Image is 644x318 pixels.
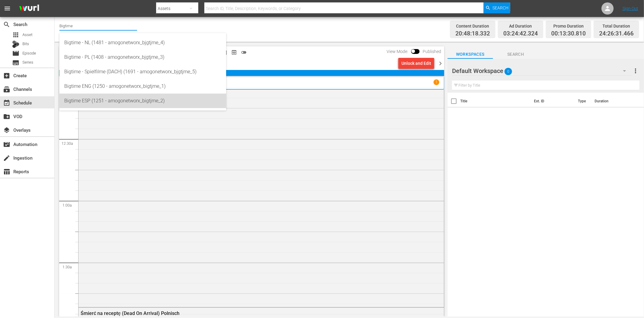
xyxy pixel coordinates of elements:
span: Reports [3,168,10,175]
span: Published [420,49,444,54]
span: View Backup [229,48,239,57]
th: Type [575,93,591,110]
span: toggle_off [241,49,247,55]
span: chevron_right [437,60,444,67]
span: 03:24:42.324 [503,30,538,37]
div: Promo Duration [551,22,586,30]
span: View Mode: [384,49,411,54]
button: Search [484,2,510,13]
span: 00:13:30.810 [551,30,586,37]
button: Unlock and Edit [398,58,434,69]
div: Total Duration [599,22,634,30]
img: ans4CAIJ8jUAAAAAAAAAAAAAAAAAAAAAAAAgQb4GAAAAAAAAAAAAAAAAAAAAAAAAJMjXAAAAAAAAAAAAAAAAAAAAAAAAgAT5G... [15,2,44,16]
span: preview_outlined [231,49,237,55]
span: 20:48:18.332 [455,30,490,37]
span: Overlays [3,127,10,134]
span: Automation [3,141,10,148]
span: 24:26:31.466 [599,30,634,37]
span: Ingestion [3,154,10,162]
div: Bigtime ENG (1250 - amogonetworx_bigtjme_1) [64,79,221,94]
span: menu [4,5,11,12]
span: VOD [3,113,10,120]
div: Content Duration [455,22,490,30]
div: Śmierć na receptę (Dead On Arrival) Polnisch [81,310,408,316]
div: Bigtime - NL (1481 - amogonetworx_bjgtjme_4) [64,35,221,50]
span: Episode [22,50,36,56]
span: Toggle to switch from Published to Draft view. [411,49,415,53]
th: Ext. ID [530,93,575,110]
div: Unlock and Edit [401,58,431,69]
span: Bits [22,41,29,47]
span: Channels [3,86,10,93]
span: 0 [505,65,512,78]
span: 20:48:18.332 [116,70,444,76]
th: Duration [591,93,628,110]
div: Default Workspace [452,62,632,79]
span: Series [22,59,33,65]
div: Bigtime ESP (1251 - amogonetworx_bigtjme_2) [64,94,221,108]
a: Sign Out [622,6,638,11]
div: Ad Duration [503,22,538,30]
span: Create [3,72,10,79]
span: 24 hours Lineup View is OFF [239,48,249,57]
p: 1 [435,80,438,84]
div: Bits [12,41,19,48]
span: Asset [22,32,32,38]
span: more_vert [632,67,639,75]
span: Search [493,2,509,13]
div: Bigtime - PL (1408 - amogonetworx_bjgtjme_3) [64,50,221,65]
span: Episode [12,50,19,57]
span: Search [3,21,10,28]
span: Schedule [3,99,10,107]
span: Workspaces [448,51,493,58]
div: Death's Door [81,92,408,98]
div: Bigtime - Spielfilme (DACH) (1691 - amogonetworx_bjgtjme_5) [64,65,221,79]
th: Title [460,93,530,110]
button: more_vert [632,64,639,78]
span: Search [493,51,538,58]
span: Asset [12,31,19,38]
span: Series [12,59,19,66]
